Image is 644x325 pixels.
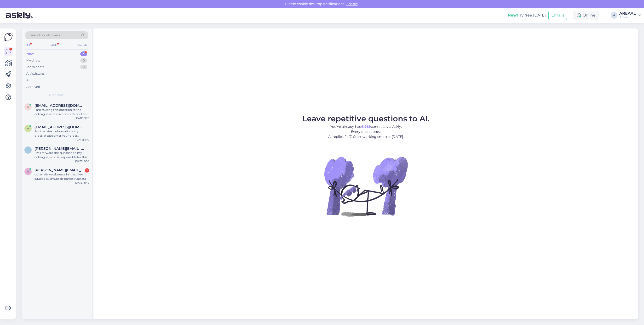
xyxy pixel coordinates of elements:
[619,11,636,15] div: AREAAL
[34,103,84,108] span: hermo25talvi@gmail.com
[619,15,636,19] div: Areaal
[85,168,89,173] div: 2
[26,65,44,69] div: Team chats
[573,11,599,20] div: Online
[26,71,44,76] div: AI Assistant
[50,42,58,48] div: Web
[361,124,371,129] b: 6,969
[27,148,29,152] span: t
[26,78,30,83] div: All
[27,127,29,130] span: a
[26,84,40,89] div: Archived
[508,12,546,18] div: Try free [DATE]:
[34,168,84,172] span: nadezda.vitkovski@gmail.com
[76,138,89,141] div: [DATE] 9:10
[80,51,87,56] div: 4
[611,12,617,19] div: A
[76,42,88,48] div: Socials
[27,170,29,173] span: n
[30,33,60,38] span: Search customers
[49,93,64,97] span: New chats
[34,146,84,151] span: tervo.sadilov@gmail.com
[34,172,89,181] div: ootan siia vestlusesse inimest, kes suudab küsimustele päriselt vastata
[34,125,84,129] span: andrikoolme@gmail.com
[75,159,89,163] div: [DATE] 8:50
[548,11,567,20] button: Emails
[75,116,89,120] div: [DATE] 9:28
[80,58,87,63] div: 0
[80,65,87,69] div: 0
[323,143,409,229] img: No Chat active
[75,181,89,185] div: [DATE] 8:49
[345,2,359,6] span: Enable
[302,124,430,139] p: You’ve already had contacts via Askly. Every one counts. AI replies 24/7. Start working smarter [...
[619,11,641,19] a: AREAALAreaal
[34,108,89,116] div: I am routing this question to the colleague who is responsible for this topic. The reply might ta...
[25,42,31,48] div: All
[27,105,29,109] span: h
[34,129,89,138] div: For the latest information on your order, please enter your order number and email here: - [URL][...
[302,114,430,123] span: Leave repetitive questions to AI.
[34,151,89,159] div: I will forward this question to my colleague, who is responsible for this. The reply will be here...
[508,13,518,17] b: New!
[26,58,40,63] div: My chats
[26,51,34,56] div: New
[4,32,13,41] img: Askly Logo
